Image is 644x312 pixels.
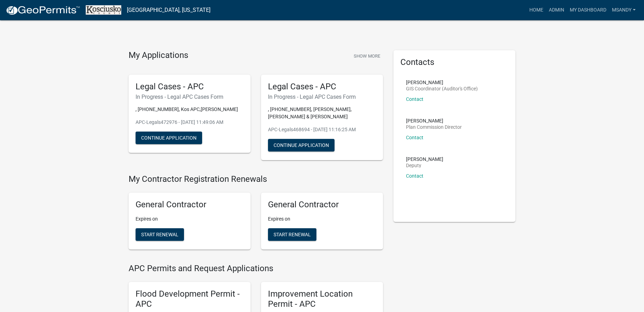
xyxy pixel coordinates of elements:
p: Deputy [406,163,443,168]
p: APC-Legals468694 - [DATE] 11:16:25 AM [268,126,376,133]
p: , [PHONE_NUMBER], Kos APC,[PERSON_NAME] [136,106,244,113]
img: Kosciusko County, Indiana [86,5,121,15]
a: Home [527,3,546,17]
span: Start Renewal [141,232,178,237]
a: Contact [406,173,423,179]
p: [PERSON_NAME] [406,157,443,162]
p: APC-Legals472976 - [DATE] 11:49:06 AM [136,119,244,126]
h5: General Contractor [136,200,244,210]
a: Contact [406,135,423,140]
h5: Legal Cases - APC [268,82,376,92]
p: [PERSON_NAME] [406,118,462,123]
h6: In Progress - Legal APC Cases Form [136,94,244,100]
a: [GEOGRAPHIC_DATA], [US_STATE] [127,4,210,16]
button: Start Renewal [268,228,316,241]
wm-registration-list-section: My Contractor Registration Renewals [129,174,383,255]
h5: Flood Development Permit - APC [136,289,244,309]
h5: Legal Cases - APC [136,82,244,92]
h5: General Contractor [268,200,376,210]
p: Plan Commission Director [406,125,462,129]
h4: APC Permits and Request Applications [129,263,383,274]
a: Admin [546,3,567,17]
h4: My Applications [129,50,188,61]
p: Expires on [136,215,244,223]
h4: My Contractor Registration Renewals [129,174,383,184]
button: Show More [351,50,383,62]
h5: Improvement Location Permit - APC [268,289,376,309]
span: Start Renewal [274,232,311,237]
p: [PERSON_NAME] [406,80,478,85]
a: My Dashboard [567,3,609,17]
button: Start Renewal [136,228,184,241]
p: , [PHONE_NUMBER], [PERSON_NAME],[PERSON_NAME] & [PERSON_NAME] [268,106,376,120]
p: GIS Coordinator (Auditor's Office) [406,86,478,91]
a: msandy [609,3,638,17]
h5: Contacts [400,57,508,67]
p: Expires on [268,215,376,223]
button: Continue Application [136,132,202,144]
a: Contact [406,96,423,102]
button: Continue Application [268,139,335,151]
h6: In Progress - Legal APC Cases Form [268,94,376,100]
